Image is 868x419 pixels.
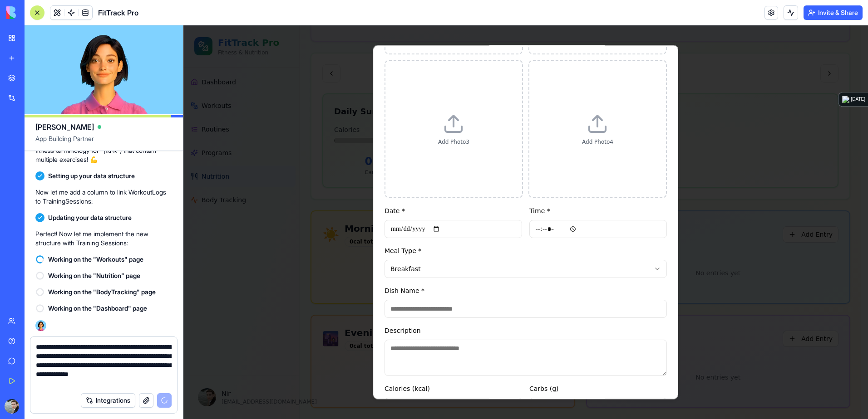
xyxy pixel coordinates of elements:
[201,182,222,189] label: Date *
[5,399,19,414] img: ACg8ocLgft2zbYhxCVX_QnRk8wGO17UHpwh9gymK_VQRDnGx1cEcXohv=s96-c
[6,6,63,19] img: logo
[81,393,135,408] button: Integrations
[35,188,172,206] p: Now let me add a column to link WorkoutLogs to TrainingSessions:
[201,262,241,269] label: Dish Name *
[201,360,247,367] label: Calories (kcal)
[851,96,865,103] div: [DATE]
[98,7,138,18] span: FitTrack Pro
[346,182,367,189] label: Time *
[35,134,172,151] span: App Building Partner
[48,287,156,297] span: Working on the "BodyTracking" page
[346,360,375,367] label: Carbs (g)
[48,213,132,222] span: Updating your data structure
[804,5,863,20] button: Invite & Share
[48,255,143,264] span: Working on the "Workouts" page
[201,302,237,309] label: Description
[842,96,849,103] img: logo
[35,229,172,248] p: Perfect! Now let me implement the new structure with Training Sessions:
[35,320,46,331] img: Ella_00000_wcx2te.png
[48,171,135,180] span: Setting up your data structure
[201,222,238,229] label: Meal Type *
[48,304,147,313] span: Working on the "Dashboard" page
[255,113,286,120] p: Add Photo 3
[35,122,94,132] span: [PERSON_NAME]
[48,271,140,280] span: Working on the "Nutrition" page
[399,113,430,120] p: Add Photo 4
